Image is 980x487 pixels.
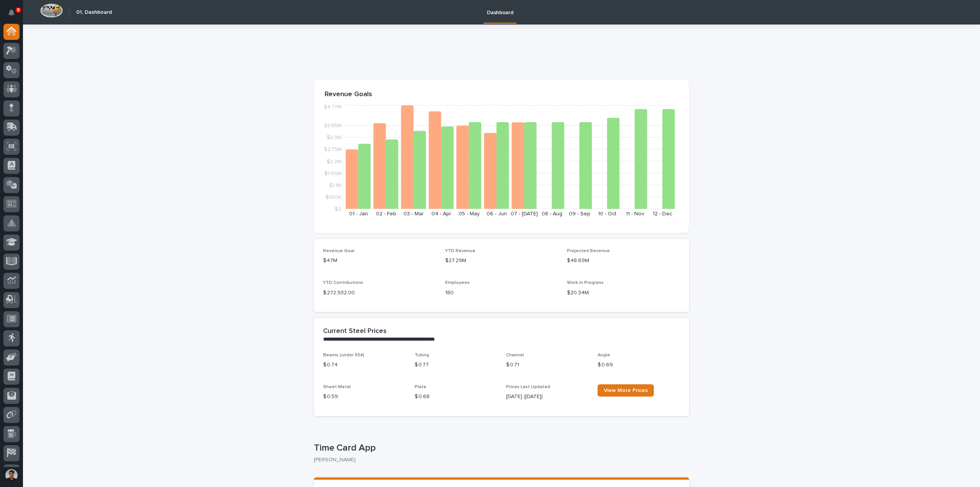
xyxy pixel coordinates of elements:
[323,353,364,357] span: Beams (under 55#)
[626,211,644,216] text: 11 - Nov
[506,385,550,389] span: Prices Last Updated
[376,211,396,216] text: 02 - Feb
[569,211,590,216] text: 09 - Sep
[445,257,558,265] p: $27.29M
[445,289,558,297] p: 180
[323,249,354,253] span: Revenue Goal
[506,361,588,369] p: $ 0.71
[459,211,480,216] text: 05 - May
[598,384,654,397] a: View More Prices
[335,207,341,212] tspan: $0
[324,147,341,152] tspan: $2.75M
[323,257,436,265] p: $47M
[40,3,63,18] img: Workspace Logo
[329,182,341,188] tspan: $1.1M
[415,393,497,401] p: $ 0.68
[3,5,20,21] button: Notifications
[327,159,341,164] tspan: $2.2M
[567,289,680,297] p: $20.34M
[323,385,351,389] span: Sheet Metal
[445,249,475,253] span: YTD Revenue
[506,353,524,357] span: Channel
[323,327,387,336] h2: Current Steel Prices
[567,280,604,285] span: Work in Progress
[415,361,497,369] p: $ 0.77
[323,123,341,128] tspan: $3.85M
[3,467,20,483] button: users-avatar
[325,90,678,99] p: Revenue Goals
[349,211,368,216] text: 01 - Jan
[314,457,683,463] p: [PERSON_NAME]
[487,211,507,216] text: 06 - Jun
[598,353,610,357] span: Angle
[403,211,424,216] text: 03 - Mar
[598,361,680,369] p: $ 0.69
[323,361,405,369] p: $ 0.74
[511,211,538,216] text: 07 - [DATE]
[323,280,363,285] span: YTD Contributions
[314,443,686,454] p: Time Card App
[323,393,405,401] p: $ 0.59
[327,135,341,140] tspan: $3.3M
[506,393,588,401] p: [DATE] ([DATE])
[542,211,562,216] text: 08 - Aug
[76,9,112,16] h2: 01. Dashboard
[323,289,436,297] p: $ 272,932.00
[445,280,470,285] span: Employees
[325,194,341,200] tspan: $550K
[415,353,429,357] span: Tubing
[598,211,616,216] text: 10 - Oct
[10,9,20,21] div: Notifications9
[431,211,451,216] text: 04 - Apr
[653,211,672,216] text: 12 - Dec
[323,104,341,110] tspan: $4.77M
[17,7,20,13] p: 9
[567,257,680,265] p: $48.69M
[604,388,648,393] span: View More Prices
[415,385,426,389] span: Plate
[567,249,610,253] span: Projected Revenue
[324,171,341,176] tspan: $1.65M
